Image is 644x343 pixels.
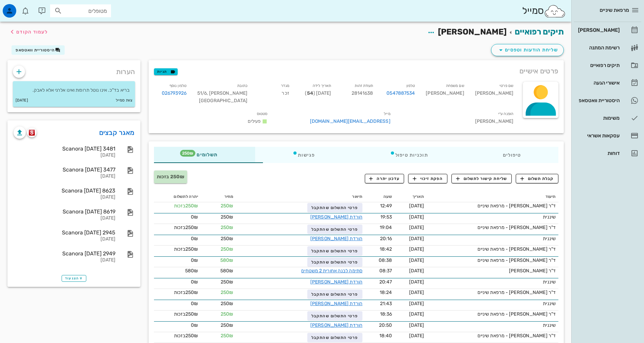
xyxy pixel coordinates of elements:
span: ד"ר [PERSON_NAME] - מרפאת שיניים [478,257,556,263]
span: 12:49 [380,203,392,209]
div: 0₪ [157,235,198,242]
span: בזכות [174,246,186,252]
div: תיקים רפואיים [577,63,620,68]
span: ד"ר [PERSON_NAME] - מרפאת שיניים [478,246,556,252]
span: פרטי התשלום שהתקבל [311,249,358,253]
span: 20:50 [379,322,392,328]
strong: 54 [307,90,313,96]
span: [DATE] [409,203,424,209]
span: [DATE] [409,311,424,317]
div: Scanora [DATE] 3481 [14,145,115,152]
span: מרפאת שיניים [600,7,629,13]
a: הורדת [PERSON_NAME] [310,279,362,285]
a: תיקים רפואיים [574,57,641,73]
small: הופנה ע״י [498,112,513,116]
div: הערות [7,60,140,80]
th: מחיר [201,191,236,202]
span: 250₪ [221,301,233,306]
div: זכר [253,81,295,109]
img: scanora logo [29,130,35,136]
div: 250₪ [157,224,198,231]
div: 0₪ [157,278,198,285]
span: [DATE] [409,279,424,285]
button: פרטי התשלום שהתקבל [307,333,362,342]
button: פרטי התשלום שהתקבל [307,257,362,267]
div: 0₪ [157,322,198,329]
span: 21:43 [380,301,392,306]
button: עדכון יתרה [365,174,404,183]
span: 250₪ [221,290,233,295]
button: פרטי התשלום שהתקבל [307,290,362,299]
span: ד"ר [PERSON_NAME] - מרפאת שיניים [478,203,556,209]
a: מאגר קבצים [99,127,135,138]
th: יתרה לתשלום [154,191,201,202]
button: שליחת הודעות וטפסים [491,44,564,56]
span: 250₪ בזכות [157,174,184,180]
span: 250₪ [221,279,233,285]
small: צוות סמייל [116,97,132,104]
div: טיפולים [465,147,558,163]
div: [PERSON_NAME] [470,81,519,109]
span: בזכות [174,333,186,339]
span: [DATE] [409,268,424,274]
span: היסטוריית וואטסאפ [16,48,55,52]
div: 250₪ [157,202,198,209]
a: סתימה לבנה אחורית 2 משטחים [301,268,362,274]
span: [DATE] ( ) [305,90,331,96]
span: פרטי התשלום שהתקבל [311,227,358,232]
span: [DATE] [409,214,424,220]
th: שעה [365,191,395,202]
div: Scanora [DATE] 2945 [14,229,115,236]
a: היסטוריית וואטסאפ [574,92,641,109]
span: קבלת תשלום [520,176,554,182]
span: תאריך [413,194,424,199]
div: [DATE] [14,257,115,263]
div: 250₪ [157,332,198,339]
span: מחיר [224,194,233,199]
div: [DATE] [14,174,115,179]
div: 0₪ [157,300,198,307]
div: [DATE] [14,195,115,200]
small: [DATE] [16,97,28,104]
span: 250₪ [221,203,233,209]
button: קבלת תשלום [516,174,558,183]
a: משימות [574,110,641,126]
a: הורדת [PERSON_NAME] [310,301,362,306]
span: 28141638 [352,90,373,96]
span: 20:47 [379,279,392,285]
a: [EMAIL_ADDRESS][DOMAIN_NAME] [310,118,391,124]
button: הפקת זיכוי [408,174,447,183]
th: תיאור [236,191,365,202]
button: פרטי התשלום שהתקבל [307,225,362,234]
span: שיננית [543,214,556,220]
span: [DATE] [409,333,424,339]
span: פרטים אישיים [519,66,558,76]
p: בריא בד"כ. אינו נוטל תרופות ואינו אלרגי אלא לאבק. [18,87,130,94]
span: [DATE] [409,301,424,306]
span: [DATE] [409,225,424,230]
span: 250₪ [221,236,233,242]
span: ד"ר [PERSON_NAME] - מרפאת שיניים [478,333,556,339]
span: 18:36 [380,311,392,317]
span: [GEOGRAPHIC_DATA] [199,98,247,104]
span: פרטי התשלום שהתקבל [311,292,358,297]
div: תוכניות טיפול [352,147,465,163]
button: פרטי התשלום שהתקבל [307,203,362,212]
span: 250₪ [221,333,233,339]
span: 580₪ [220,268,233,274]
div: אישורי הגעה [577,80,620,86]
small: כתובת [237,84,247,88]
div: סמייל [522,4,566,18]
span: תיעוד [546,194,556,199]
span: 08:38 [379,257,392,263]
small: טלפון [406,84,415,88]
div: Scanora [DATE] 8623 [14,187,115,194]
span: 250₪ [221,225,233,230]
span: ד"ר [PERSON_NAME] - מרפאת שיניים [478,225,556,230]
span: תג [180,150,195,157]
div: היסטוריית וואטסאפ [577,98,620,103]
div: עסקאות אשראי [577,133,620,138]
small: מייל [384,112,390,116]
small: סטטוס [257,112,268,116]
span: שליחת קישור לתשלום [456,176,507,182]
